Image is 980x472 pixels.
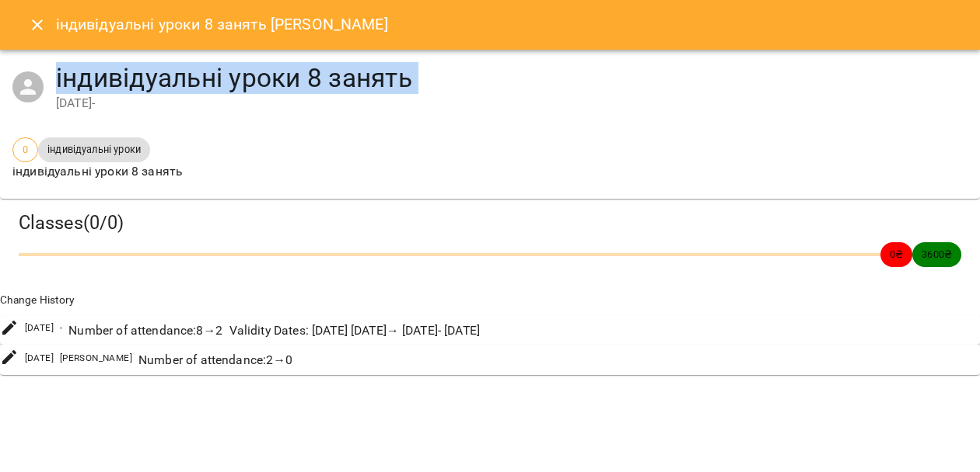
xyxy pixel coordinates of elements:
span: 0 ₴ [880,247,912,262]
h4: індивідуальні уроки 8 занять [56,62,968,94]
span: [PERSON_NAME] [60,351,132,366]
span: 3600 ₴ [912,247,961,262]
span: 0 [13,142,37,157]
div: Validity Dates : [DATE] [DATE] → [DATE] - [DATE] [226,318,483,343]
span: - [60,321,62,336]
button: Close [19,6,56,43]
h3: Classes ( 0 / 0 ) [19,211,961,235]
span: [DATE] [25,351,54,366]
div: Number of attendance : 2 → 0 [135,348,296,373]
div: [DATE] - [56,94,968,113]
div: Number of attendance : 8 → 2 [65,318,226,343]
span: індивідуальні уроки [38,142,150,157]
p: індивідуальні уроки 8 занять [12,162,183,181]
span: [DATE] [25,321,54,336]
h6: індивідуальні уроки 8 занять [PERSON_NAME] [56,12,388,36]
